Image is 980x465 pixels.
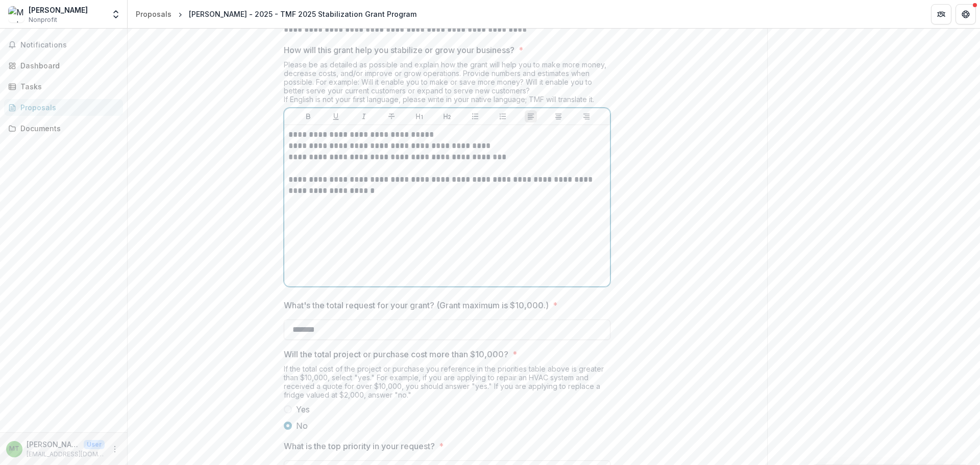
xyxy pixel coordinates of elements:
span: No [296,420,308,432]
button: Notifications [4,37,123,53]
button: Bold [302,110,314,123]
button: Align Right [580,110,593,123]
button: Align Center [552,110,565,123]
p: Will the total project or purchase cost more than $10,000? [284,348,508,360]
a: Dashboard [4,57,123,74]
a: Proposals [4,99,123,116]
button: Heading 1 [413,110,426,123]
div: Dashboard [20,60,115,71]
a: Proposals [132,7,176,21]
button: Get Help [955,4,976,25]
button: Ordered List [497,110,509,123]
button: Bullet List [469,110,481,123]
p: [PERSON_NAME] [27,439,80,450]
button: Heading 2 [441,110,453,123]
div: [PERSON_NAME] [29,5,88,15]
div: If the total cost of the project or purchase you reference in the priorities table above is great... [284,364,610,403]
p: User [84,440,105,449]
p: What's the total request for your grant? (Grant maximum is $10,000.) [284,299,549,311]
span: Yes [296,403,310,415]
button: Open entity switcher [109,4,123,25]
div: Proposals [136,9,171,19]
button: Underline [330,110,342,123]
div: Please be as detailed as possible and explain how the grant will help you to make more money, dec... [284,60,610,108]
button: Italicize [358,110,370,123]
button: More [109,443,121,455]
div: [PERSON_NAME] - 2025 - TMF 2025 Stabilization Grant Program [189,9,416,19]
p: [EMAIL_ADDRESS][DOMAIN_NAME] [27,450,105,459]
p: How will this grant help you stabilize or grow your business? [284,44,514,56]
button: Partners [931,4,951,25]
div: Marlene Thomas [9,446,19,452]
nav: breadcrumb [132,7,421,21]
p: What is the top priority in your request? [284,440,435,452]
span: Notifications [20,41,119,50]
button: Align Left [525,110,537,123]
div: Tasks [20,81,115,92]
a: Tasks [4,78,123,95]
a: Documents [4,120,123,137]
img: Marlene Thomas [8,6,24,22]
span: Nonprofit [29,15,57,25]
div: Proposals [20,102,115,113]
button: Strike [385,110,398,123]
div: Documents [20,123,115,134]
